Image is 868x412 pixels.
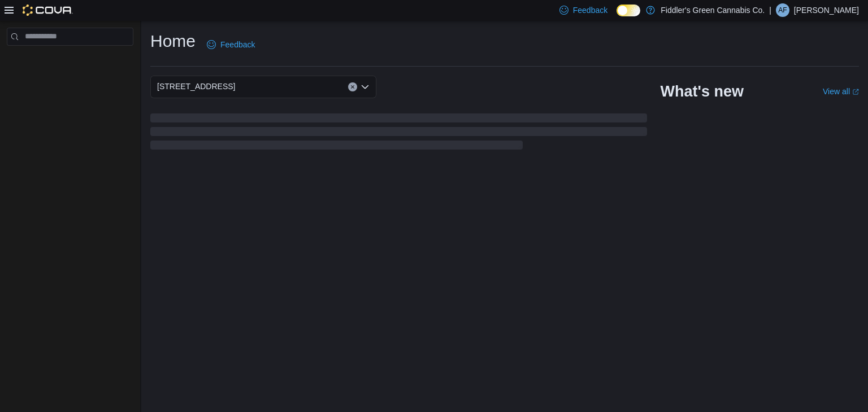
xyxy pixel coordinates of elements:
input: Dark Mode [617,5,640,16]
span: [STREET_ADDRESS] [157,80,235,93]
button: Open list of options [361,82,370,91]
nav: Complex example [7,48,133,75]
p: [PERSON_NAME] [794,3,859,17]
span: Loading [150,116,647,152]
span: Dark Mode [617,16,617,17]
span: Feedback [220,39,255,50]
a: Feedback [202,33,259,56]
span: AF [778,3,787,17]
p: | [769,3,771,17]
svg: External link [852,89,859,95]
a: View allExternal link [823,87,859,96]
img: Cova [23,5,73,16]
button: Clear input [348,82,357,91]
h2: What's new [661,82,744,100]
h1: Home [150,30,196,52]
span: Feedback [573,5,607,16]
div: Austin Funk [776,3,789,17]
p: Fiddler's Green Cannabis Co. [661,3,765,17]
